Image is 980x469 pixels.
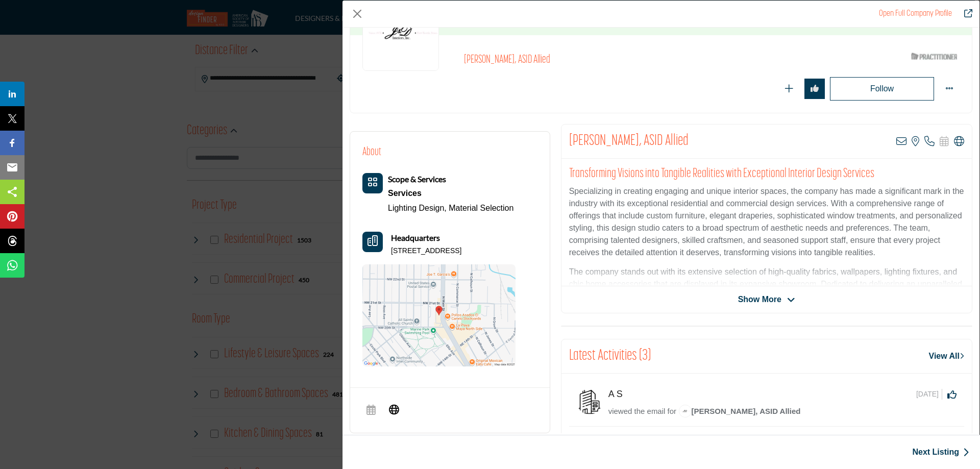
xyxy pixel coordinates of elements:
[879,10,952,18] a: Redirect to juan-castro
[939,79,960,99] button: More Options
[350,6,365,21] button: Close
[464,54,745,67] h2: [PERSON_NAME], ASID Allied
[449,204,513,212] a: Material Selection
[362,173,383,193] button: Category Icon
[362,144,381,161] h2: About
[362,264,516,366] img: Location Map
[391,232,440,244] b: Headquarters
[388,186,513,201] a: Services
[957,8,972,20] a: Redirect to juan-castro
[679,406,801,418] a: image[PERSON_NAME], ASID Allied
[569,347,651,365] h2: Latest Activities (3)
[388,174,446,184] b: Scope & Services
[679,407,801,415] span: [PERSON_NAME], ASID Allied
[391,246,461,256] p: [STREET_ADDRESS]
[911,50,957,63] img: ASID Qualified Practitioners
[608,407,676,415] span: viewed the email for
[779,79,799,99] button: Redirect to login page
[929,350,964,362] a: View All
[912,446,969,458] a: Next Listing
[569,166,964,182] h2: Transforming Visions into Tangible Realities with Exceptional Interior Design Services
[388,186,513,201] div: Interior and exterior spaces including lighting, layouts, furnishings, accessories, artwork, land...
[577,389,602,414] img: avtar-image
[388,175,446,184] a: Scope & Services
[362,232,383,252] button: Headquarter icon
[569,185,964,259] p: Specializing in creating engaging and unique interior spaces, the company has made a significant ...
[738,293,781,306] span: Show More
[679,405,692,417] img: image
[608,389,633,400] h5: A S
[569,266,964,339] p: The company stands out with its extensive selection of high-quality fabrics, wallpapers, lighting...
[830,77,934,101] button: Redirect to login
[569,132,689,151] h2: Juan Castro, ASID Allied
[916,389,942,400] span: [DATE]
[804,79,825,99] button: Redirect to login page
[388,204,447,212] a: Lighting Design,
[947,390,957,399] i: Click to Like this activity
